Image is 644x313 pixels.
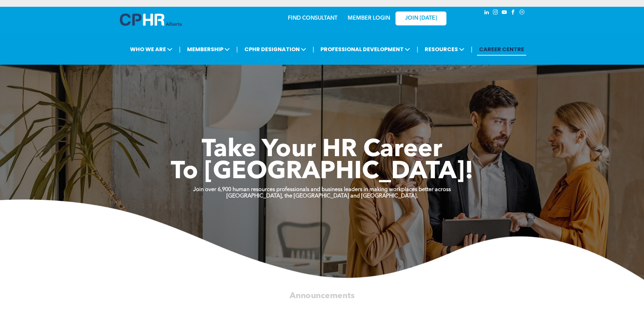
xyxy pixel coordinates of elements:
span: Take Your HR Career [202,138,442,162]
span: RESOURCES [423,43,466,56]
a: linkedin [483,8,491,18]
a: instagram [492,8,499,18]
li: | [471,42,473,56]
span: CPHR DESIGNATION [242,43,308,56]
strong: [GEOGRAPHIC_DATA], the [GEOGRAPHIC_DATA] and [GEOGRAPHIC_DATA]. [226,193,418,199]
li: | [179,42,181,56]
span: To [GEOGRAPHIC_DATA]! [171,160,474,184]
span: MEMBERSHIP [185,43,232,56]
a: JOIN [DATE] [395,12,446,25]
a: facebook [510,8,517,18]
a: CAREER CENTRE [477,43,526,56]
img: A blue and white logo for cp alberta [120,14,182,26]
a: youtube [501,8,508,18]
span: Announcements [290,292,354,300]
span: PROFESSIONAL DEVELOPMENT [318,43,412,56]
span: JOIN [DATE] [405,15,437,22]
a: MEMBER LOGIN [348,16,390,21]
li: | [417,42,418,56]
li: | [313,42,314,56]
a: FIND CONSULTANT [288,16,337,21]
a: Social network [518,8,526,18]
li: | [236,42,238,56]
span: WHO WE ARE [128,43,174,56]
strong: Join over 6,900 human resources professionals and business leaders in making workplaces better ac... [193,187,451,192]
